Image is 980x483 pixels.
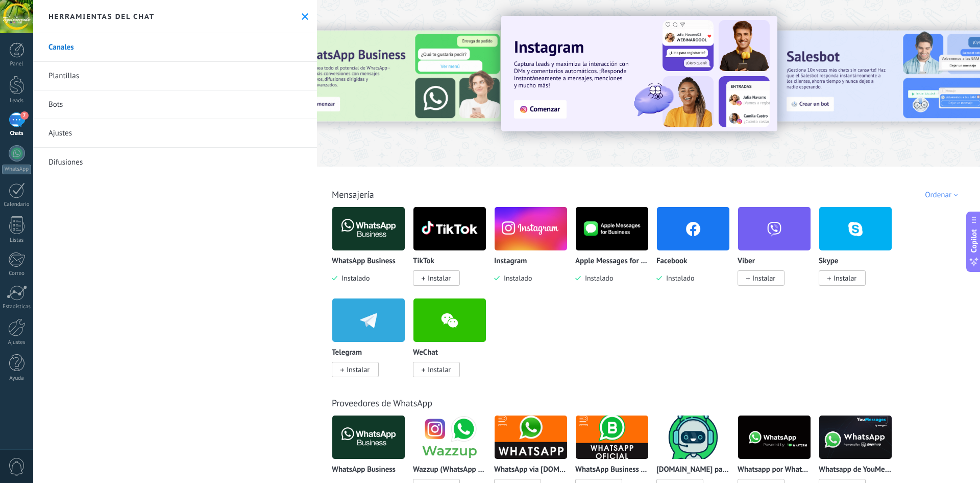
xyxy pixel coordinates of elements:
[819,204,892,254] img: skype.png
[337,273,370,283] span: Instalado
[2,339,32,346] div: Ajustes
[819,466,892,474] p: Whatsapp de YouMessages
[2,270,32,277] div: Correo
[413,466,486,474] p: Wazzup (WhatsApp & Instagram)
[575,466,649,474] p: WhatsApp Business API ([GEOGRAPHIC_DATA]) via [DOMAIN_NAME]
[656,466,730,474] p: [DOMAIN_NAME] para WhatsApp
[33,33,317,62] a: Canales
[2,98,32,104] div: Leads
[413,204,486,254] img: logo_main.png
[656,257,687,266] p: Facebook
[576,204,648,254] img: logo_main.png
[738,412,811,462] img: logo_main.png
[2,61,32,67] div: Panel
[819,412,892,462] img: logo_main.png
[413,298,494,389] div: WeChat
[413,412,486,462] img: logo_main.png
[575,257,649,266] p: Apple Messages for Business
[576,412,648,462] img: logo_main.png
[738,204,811,254] img: viber.png
[969,229,979,252] span: Copilot
[33,90,317,119] a: Bots
[332,466,396,474] p: WhatsApp Business
[2,165,31,174] div: WhatsApp
[332,298,413,389] div: Telegram
[581,273,613,283] span: Instalado
[413,206,494,298] div: TikTok
[738,466,811,474] p: Whatsapp por Whatcrm y Telphin
[413,349,438,357] p: WeChat
[428,273,451,283] span: Instalar
[738,206,819,298] div: Viber
[347,365,370,374] span: Instalar
[33,119,317,148] a: Ajustes
[819,206,900,298] div: Skype
[332,349,362,357] p: Telegram
[575,206,656,298] div: Apple Messages for Business
[332,206,413,298] div: WhatsApp Business
[2,237,32,244] div: Listas
[428,365,451,374] span: Instalar
[495,204,567,254] img: instagram.png
[413,295,486,345] img: wechat.png
[494,257,527,266] p: Instagram
[332,204,405,254] img: logo_main.png
[288,31,506,122] img: Slide 3
[657,204,729,254] img: facebook.png
[501,16,777,131] img: Slide 1
[2,130,32,137] div: Chats
[834,273,856,283] span: Instalar
[500,273,532,283] span: Instalado
[738,257,755,266] p: Viber
[332,295,405,345] img: telegram.png
[2,375,32,382] div: Ayuda
[657,412,729,462] img: logo_main.png
[332,257,396,266] p: WhatsApp Business
[2,304,32,310] div: Estadísticas
[494,466,568,474] p: WhatsApp via [DOMAIN_NAME]
[495,412,567,462] img: logo_main.png
[33,62,317,90] a: Plantillas
[494,206,575,298] div: Instagram
[413,257,434,266] p: TikTok
[2,201,32,208] div: Calendario
[662,273,694,283] span: Instalado
[819,257,838,266] p: Skype
[20,111,29,120] span: 7
[48,12,155,21] h2: Herramientas del chat
[332,397,432,409] a: Proveedores de WhatsApp
[656,206,738,298] div: Facebook
[33,148,317,176] a: Difusiones
[332,412,405,462] img: logo_main.png
[752,273,775,283] span: Instalar
[925,190,961,200] div: Ordenar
